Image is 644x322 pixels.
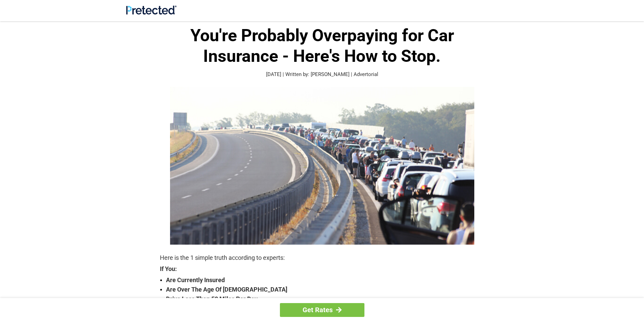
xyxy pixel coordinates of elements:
strong: Are Currently Insured [166,275,484,285]
strong: Drive Less Than 50 Miles Per Day [166,294,484,304]
p: Here is the 1 simple truth according to experts: [160,253,484,263]
p: [DATE] | Written by: [PERSON_NAME] | Advertorial [160,71,484,78]
a: Get Rates [280,303,364,317]
h1: You're Probably Overpaying for Car Insurance - Here's How to Stop. [160,25,484,67]
strong: If You: [160,266,484,272]
a: Site Logo [126,9,176,16]
img: Site Logo [126,5,176,15]
strong: Are Over The Age Of [DEMOGRAPHIC_DATA] [166,285,484,294]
